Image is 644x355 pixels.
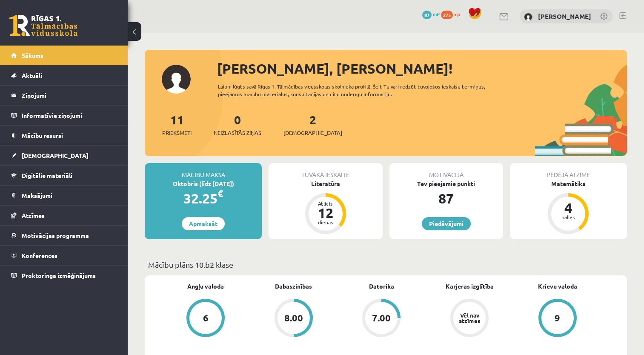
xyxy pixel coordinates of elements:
[389,179,503,188] div: Tev pieejamie punkti
[22,106,117,125] legend: Informatīvie ziņojumi
[513,299,601,339] a: 9
[145,163,262,179] div: Mācību maksa
[313,220,338,225] div: dienas
[11,186,117,205] a: Maksājumi
[22,272,96,279] span: Proktoringa izmēģinājums
[269,163,382,179] div: Tuvākā ieskaite
[22,152,89,159] span: [DEMOGRAPHIC_DATA]
[218,83,507,98] div: Laipni lūgts savā Rīgas 1. Tālmācības vidusskolas skolnieka profilā. Šeit Tu vari redzēt tuvojošo...
[182,217,225,230] a: Apmaksāt
[11,146,117,165] a: [DEMOGRAPHIC_DATA]
[22,72,42,79] span: Aktuāli
[162,299,250,339] a: 6
[11,246,117,265] a: Konferences
[441,11,453,19] span: 275
[11,166,117,185] a: Digitālie materiāli
[11,46,117,65] a: Sākums
[510,179,627,188] div: Matemātika
[389,188,503,209] div: 87
[555,201,581,215] div: 4
[22,186,117,205] legend: Maksājumi
[433,11,440,17] span: mP
[422,11,432,19] span: 87
[555,215,581,220] div: balles
[187,282,224,291] a: Angļu valoda
[9,15,77,36] a: Rīgas 1. Tālmācības vidusskola
[555,313,560,323] div: 9
[145,179,262,188] div: Oktobris (līdz [DATE])
[11,266,117,285] a: Proktoringa izmēģinājums
[11,106,117,125] a: Informatīvie ziņojumi
[510,163,627,179] div: Pēdējā atzīme
[203,313,209,323] div: 6
[22,212,45,219] span: Atzīmes
[275,282,312,291] a: Dabaszinības
[422,11,440,17] a: 87 mP
[284,313,303,323] div: 8.00
[250,299,338,339] a: 8.00
[426,299,514,339] a: Vēl nav atzīmes
[389,163,503,179] div: Motivācija
[218,187,223,200] span: €
[313,201,338,206] div: Atlicis
[269,179,382,188] div: Literatūra
[11,126,117,145] a: Mācību resursi
[22,252,57,259] span: Konferences
[510,179,627,235] a: Matemātika 4 balles
[162,112,192,137] a: 11Priekšmeti
[269,179,382,235] a: Literatūra Atlicis 12 dienas
[422,217,471,230] a: Piedāvājumi
[11,206,117,225] a: Atzīmes
[22,232,89,239] span: Motivācijas programma
[22,132,63,139] span: Mācību resursi
[454,11,460,17] span: xp
[162,129,192,137] span: Priekšmeti
[11,86,117,105] a: Ziņojumi
[22,86,117,105] legend: Ziņojumi
[441,11,464,17] a: 275 xp
[458,312,481,324] div: Vēl nav atzīmes
[148,259,624,270] p: Mācību plāns 10.b2 klase
[22,172,72,179] span: Digitālie materiāli
[446,282,494,291] a: Karjeras izglītība
[145,188,262,209] div: 32.25
[372,313,391,323] div: 7.00
[214,112,261,137] a: 0Neizlasītās ziņas
[369,282,394,291] a: Datorika
[22,52,43,59] span: Sākums
[313,206,338,220] div: 12
[524,13,532,21] img: Viktorija Reivita
[214,129,261,137] span: Neizlasītās ziņas
[11,226,117,245] a: Motivācijas programma
[217,58,627,79] div: [PERSON_NAME], [PERSON_NAME]!
[538,282,577,291] a: Krievu valoda
[283,129,342,137] span: [DEMOGRAPHIC_DATA]
[538,12,591,20] a: [PERSON_NAME]
[283,112,342,137] a: 2[DEMOGRAPHIC_DATA]
[11,66,117,85] a: Aktuāli
[338,299,426,339] a: 7.00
